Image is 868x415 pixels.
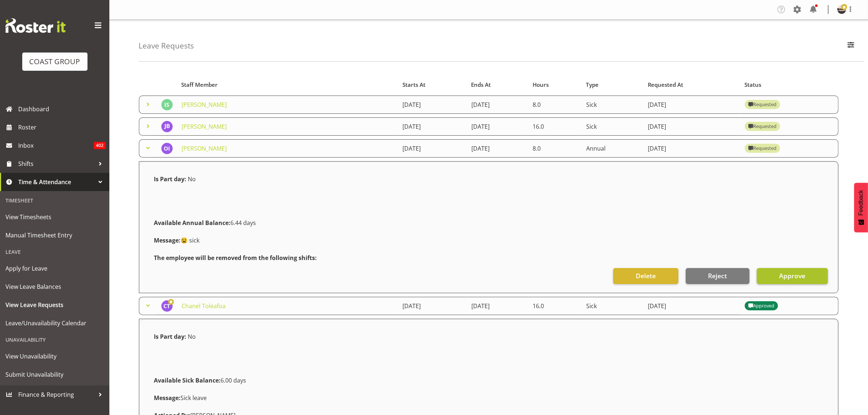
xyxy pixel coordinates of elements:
[467,139,529,158] td: [DATE]
[161,143,173,154] img: oliver-ivisoni1095.jpg
[398,117,467,136] td: [DATE]
[154,333,186,341] strong: Is Part day:
[139,42,194,50] h4: Leave Requests
[182,123,227,131] a: [PERSON_NAME]
[154,175,186,183] strong: Is Part day:
[843,38,859,54] button: Filter Employees
[533,81,549,89] span: Hours
[5,351,104,362] span: View Unavailability
[30,56,80,67] div: COAST GROUP
[837,5,846,14] img: oliver-denforddc9b330c7edf492af7a6959a6be0e48b.png
[528,96,582,114] td: 8.0
[149,372,828,389] div: 6.00 days
[18,122,106,133] span: Roster
[467,297,529,315] td: [DATE]
[467,96,529,114] td: [DATE]
[161,121,173,132] img: jarrod-bullock1157.jpg
[5,369,104,380] span: Submit Unavailability
[18,389,95,400] span: Finance & Reporting
[708,271,727,280] span: Reject
[154,394,180,402] strong: Message:
[181,81,218,89] span: Staff Member
[5,318,104,329] span: Leave/Unavailability Calendar
[2,296,108,314] a: View Leave Requests
[18,158,95,169] span: Shifts
[582,139,643,158] td: Annual
[149,214,828,232] div: 6.44 days
[636,271,656,280] span: Delete
[613,268,678,284] button: Delete
[748,122,776,131] div: Requested
[5,18,66,33] img: Rosterit website logo
[18,177,95,187] span: Time & Attendance
[582,96,643,114] td: Sick
[643,117,740,136] td: [DATE]
[2,193,108,208] div: Timesheet
[161,99,173,110] img: ian-simpson3988.jpg
[2,259,108,278] a: Apply for Leave
[18,140,94,151] span: Inbox
[648,81,684,89] span: Requested At
[5,281,104,292] span: View Leave Balances
[2,208,108,226] a: View Timesheets
[182,101,227,109] a: [PERSON_NAME]
[582,117,643,136] td: Sick
[2,278,108,296] a: View Leave Balances
[154,254,317,262] strong: The employee will be removed from the following shifts:
[5,212,104,222] span: View Timesheets
[5,299,104,310] span: View Leave Requests
[686,268,750,284] button: Reject
[528,297,582,315] td: 16.0
[398,139,467,158] td: [DATE]
[149,389,828,407] div: Sick leave
[2,365,108,384] a: Submit Unavailability
[643,139,740,158] td: [DATE]
[2,244,108,259] div: Leave
[154,236,180,244] strong: Message:
[744,81,761,89] span: Status
[779,271,805,280] span: Approve
[757,268,828,284] button: Approve
[398,96,467,114] td: [DATE]
[182,302,226,310] a: Chanel Toleafoa
[149,232,828,249] div: 😫 sick
[748,100,776,109] div: Requested
[5,263,104,274] span: Apply for Leave
[528,139,582,158] td: 8.0
[94,142,106,149] span: 402
[182,144,227,152] a: [PERSON_NAME]
[854,183,868,232] button: Feedback - Show survey
[2,314,108,332] a: Leave/Unavailability Calendar
[643,96,740,114] td: [DATE]
[748,302,774,310] div: Approved
[398,297,467,315] td: [DATE]
[2,332,108,347] div: Unavailability
[748,144,776,153] div: Requested
[467,117,529,136] td: [DATE]
[586,81,599,89] span: Type
[402,81,425,89] span: Starts At
[154,219,230,227] strong: Available Annual Balance:
[471,81,491,89] span: Ends At
[154,376,221,384] strong: Available Sick Balance:
[643,297,740,315] td: [DATE]
[188,333,196,341] span: No
[528,117,582,136] td: 16.0
[161,300,173,312] img: chanel-toleafoa1187.jpg
[2,347,108,365] a: View Unavailability
[2,226,108,244] a: Manual Timesheet Entry
[582,297,643,315] td: Sick
[5,230,104,241] span: Manual Timesheet Entry
[188,175,196,183] span: No
[18,104,106,115] span: Dashboard
[858,190,864,216] span: Feedback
